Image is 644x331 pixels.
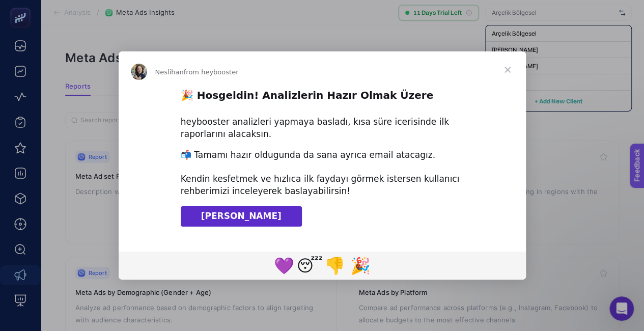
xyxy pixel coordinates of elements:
[181,116,464,141] div: heybooster analizleri yapmaya basladı, kısa süre icerisinde ilk raporlarını alacaksın.
[348,253,373,278] span: tada reaction
[489,51,526,88] span: Close
[6,3,39,11] span: Feedback
[297,256,323,275] span: 😴
[201,211,282,221] span: [PERSON_NAME]
[271,253,297,278] span: purple heart reaction
[322,253,348,278] span: 1 reaction
[297,253,322,278] span: sleeping reaction
[181,149,464,198] div: 📬 Tamamı hazır oldugunda da sana ayrıca email atacagız. ​ Kendin kesfetmek ve hızlıca ilk faydayı...
[181,206,302,227] a: [PERSON_NAME]
[184,68,239,76] span: from heybooster
[274,256,294,275] span: 💜
[131,64,147,80] img: Profile image for Neslihan
[350,256,371,275] span: 🎉
[325,256,345,275] span: 👎
[155,68,184,76] span: Neslihan
[181,89,433,101] b: 🎉 Hosgeldin! Analizlerin Hazır Olmak Üzere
